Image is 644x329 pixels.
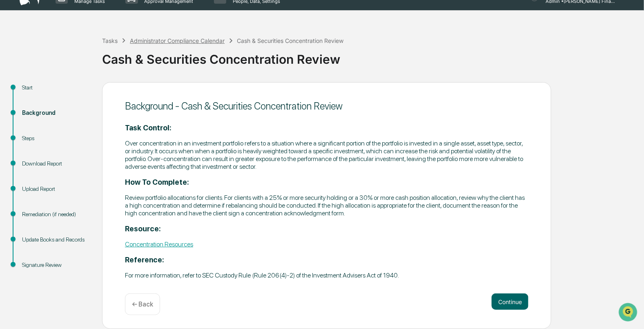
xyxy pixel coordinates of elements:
[102,45,640,67] div: Cash & Securities Concentration Review
[125,123,172,132] strong: Task Control:
[22,185,89,193] div: Upload Report
[125,271,528,279] p: For more information, refer to SEC Custody Rule (Rule 206(4)-2) of the Investment Advisers Act of...
[22,261,89,269] div: Signature Review
[8,119,15,126] div: 🔎
[5,100,56,114] a: 🖐️Preclearance
[125,240,193,248] a: Concentration Resources
[8,104,15,110] div: 🖐️
[28,63,134,71] div: Start new chat
[58,138,99,145] a: Powered byPylon
[28,71,103,77] div: We're available if you need us!
[16,119,51,127] span: Data Lookup
[125,255,164,264] strong: Reference:
[22,134,89,143] div: Steps
[125,224,161,233] strong: Resource:
[102,37,118,44] div: Tasks
[21,37,135,46] input: Clear
[5,115,55,130] a: 🔎Data Lookup
[125,178,189,186] strong: How To Complete:
[125,194,528,217] p: Review portfolio allocations for clients. For clients with a 25% or more security holding or a 30...
[22,159,89,168] div: Download Report
[618,302,640,324] iframe: Open customer support
[132,300,153,308] p: ← Back
[22,109,89,117] div: Background
[22,83,89,92] div: Start
[22,210,89,219] div: Remediation (if needed)
[67,103,101,111] span: Attestations
[139,65,149,75] button: Start new chat
[125,100,528,112] div: Background - Cash & Securities Concentration Review
[56,100,105,114] a: 🗄️Attestations
[22,235,89,244] div: Update Books and Records
[81,139,99,145] span: Pylon
[492,293,528,310] button: Continue
[16,103,53,111] span: Preclearance
[8,17,149,30] p: How can we help?
[125,139,528,170] p: Over concentration in an investment portfolio refers to a situation where a significant portion o...
[130,37,225,44] div: Administrator Compliance Calendar
[237,37,344,44] div: Cash & Securities Concentration Review
[8,63,23,77] img: 1746055101610-c473b297-6a78-478c-a979-82029cc54cd1
[59,104,66,110] div: 🗄️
